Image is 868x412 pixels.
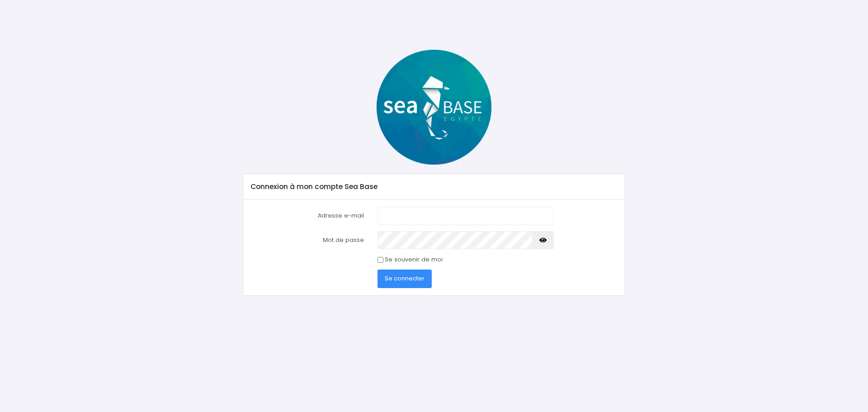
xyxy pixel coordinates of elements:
span: Se connecter [385,274,425,283]
label: Adresse e-mail [244,207,371,225]
label: Se souvenir de moi [385,255,443,264]
button: Se connecter [377,270,432,288]
label: Mot de passe [244,231,371,249]
div: Connexion à mon compte Sea Base [243,174,624,199]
